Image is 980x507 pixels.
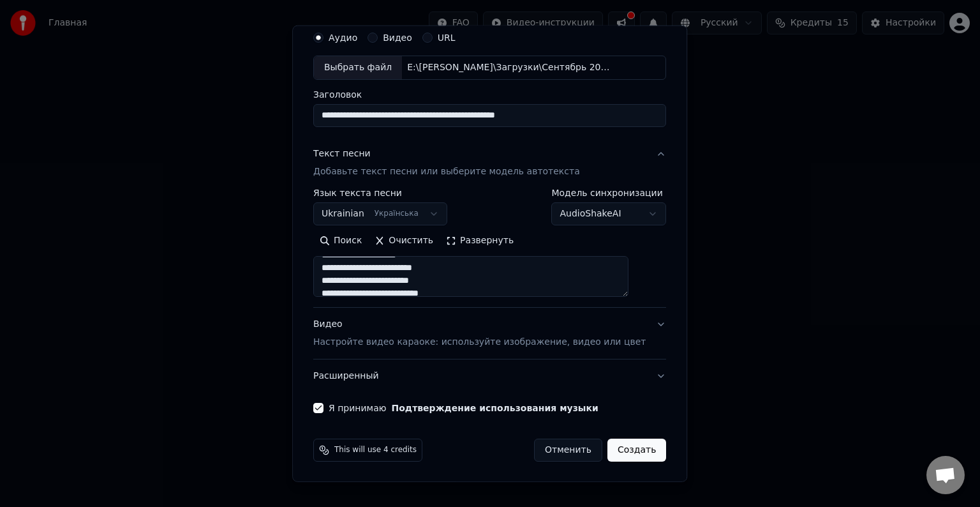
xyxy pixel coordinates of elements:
[313,336,646,349] p: Настройте видео караоке: используйте изображение, видео или цвет
[313,137,666,188] button: Текст песниДобавьте текст песни или выберите модель автотекста
[313,148,371,160] div: Текст песни
[392,404,598,412] button: Я принимаю
[534,439,602,462] button: Отменить
[440,231,520,251] button: Развернуть
[314,56,402,79] div: Выбрать файл
[313,188,447,197] label: Язык текста песни
[383,33,412,42] label: Видео
[313,231,368,251] button: Поиск
[402,61,619,74] div: E:\[PERSON_NAME]\Загрузки\Сентябрь 2025\[PERSON_NAME] - Наливай кума (2024) - [PERSON_NAME].mp3
[369,231,440,251] button: Очистить
[313,318,646,349] div: Видео
[313,188,666,307] div: Текст песниДобавьте текст песни или выберите модель автотекста
[313,359,666,393] button: Расширенный
[334,445,417,455] span: This will use 4 credits
[313,90,666,99] label: Заголовок
[438,33,456,42] label: URL
[329,404,598,412] label: Я принимаю
[607,439,666,462] button: Создать
[329,33,357,42] label: Аудио
[313,165,580,178] p: Добавьте текст песни или выберите модель автотекста
[552,188,667,197] label: Модель синхронизации
[313,308,666,359] button: ВидеоНастройте видео караоке: используйте изображение, видео или цвет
